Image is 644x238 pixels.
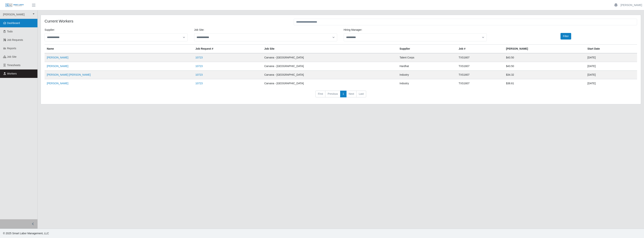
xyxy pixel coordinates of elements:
td: Carvana - [GEOGRAPHIC_DATA] [262,79,397,88]
td: TXS1607 [456,71,504,79]
a: [PERSON_NAME] [PERSON_NAME] [47,73,91,76]
a: [PERSON_NAME] [47,56,68,59]
img: SLM Logo [5,3,24,7]
h4: Current Workers [45,19,288,23]
button: Filter [561,33,571,40]
td: [DATE] [585,71,637,79]
th: Job # [456,45,504,53]
th: Name [45,45,193,53]
td: Industry [397,79,456,88]
td: Carvana - [GEOGRAPHIC_DATA] [262,53,397,62]
a: 1 [340,91,347,97]
a: [PERSON_NAME] [47,65,68,68]
span: job site [7,55,17,58]
td: TXS1607 [456,53,504,62]
td: $43.50 [504,53,585,62]
a: 10723 [195,73,203,76]
th: [PERSON_NAME] [504,45,585,53]
th: Supplier [397,45,456,53]
label: Supplier: [45,28,55,32]
td: [DATE] [585,62,637,71]
a: 10723 [195,82,203,85]
span: © 2025 Smart Labor Management, LLC [3,232,49,235]
label: Hiring Manager: [344,28,362,32]
a: [PERSON_NAME] [47,82,68,85]
td: Industry [397,71,456,79]
a: [PERSON_NAME] [621,3,642,7]
span: Todo [7,30,13,33]
td: $43.50 [504,62,585,71]
span: Dashboard [7,22,20,25]
td: TXS1607 [456,79,504,88]
th: job site [262,45,397,53]
td: $34.32 [504,71,585,79]
span: Reports [7,47,16,50]
span: Job Requests [7,38,23,41]
a: 10723 [195,65,203,68]
a: 10723 [195,56,203,59]
td: [DATE] [585,53,637,62]
td: Talent Corps [397,53,456,62]
td: Hardhat [397,62,456,71]
td: TXS1607 [456,62,504,71]
td: $38.61 [504,79,585,88]
nav: pagination [45,91,637,100]
td: [DATE] [585,79,637,88]
th: Start Date [585,45,637,53]
span: Timesheets [7,64,21,67]
label: job site: [194,28,204,32]
td: Carvana - [GEOGRAPHIC_DATA] [262,62,397,71]
span: Workers [7,72,17,75]
td: Carvana - [GEOGRAPHIC_DATA] [262,71,397,79]
th: Job Request # [193,45,262,53]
